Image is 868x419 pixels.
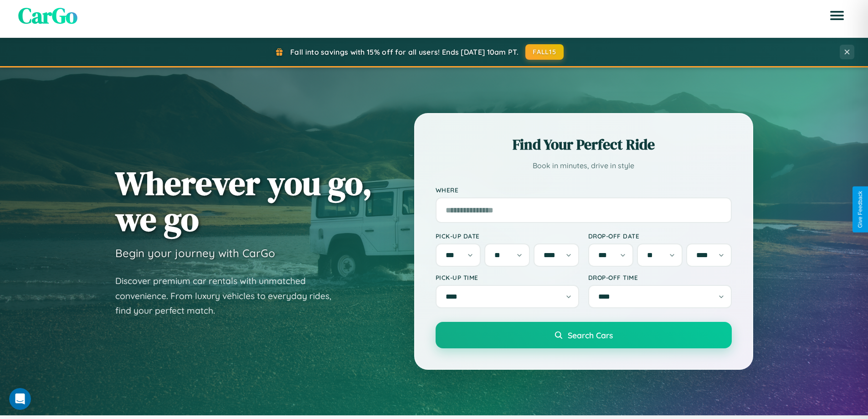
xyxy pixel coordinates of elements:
[588,274,732,281] label: Drop-off Time
[588,232,732,240] label: Drop-off Date
[115,246,275,260] h3: Begin your journey with CarGo
[436,232,579,240] label: Pick-up Date
[525,44,564,60] button: FALL15
[115,165,372,237] h1: Wherever you go, we go
[290,47,519,57] span: Fall into savings with 15% off for all users! Ends [DATE] 10am PT.
[857,191,863,228] div: Give Feedback
[115,274,343,318] p: Discover premium car rentals with unmatched convenience. From luxury vehicles to everyday rides, ...
[436,134,732,155] h2: Find Your Perfect Ride
[436,186,732,194] label: Where
[436,322,732,348] button: Search Cars
[824,3,850,28] button: Open menu
[568,330,613,340] span: Search Cars
[436,274,579,281] label: Pick-up Time
[436,159,732,172] p: Book in minutes, drive in style
[9,388,31,410] iframe: Intercom live chat
[18,0,77,31] span: CarGo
